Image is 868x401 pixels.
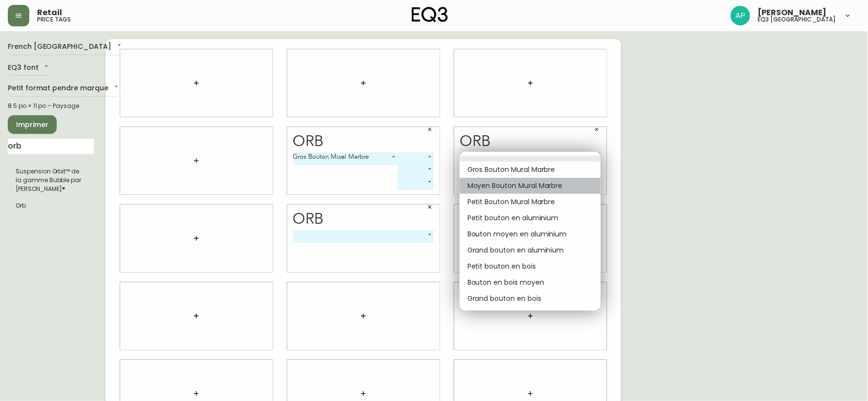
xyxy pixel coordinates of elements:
[460,291,601,307] li: Grand bouton en bois
[460,226,601,242] li: Bouton moyen en aluminium
[460,274,601,291] li: Bouton en bois moyen
[460,178,601,194] li: Moyen Bouton Mural Marbre
[460,210,601,226] li: Petit bouton en aluminium
[460,242,601,258] li: Grand bouton en aluminium
[460,194,601,210] li: Petit Bouton Mural Marbre
[460,162,601,178] li: Gros Bouton Mural Marbre
[460,258,601,274] li: Petit bouton en bois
